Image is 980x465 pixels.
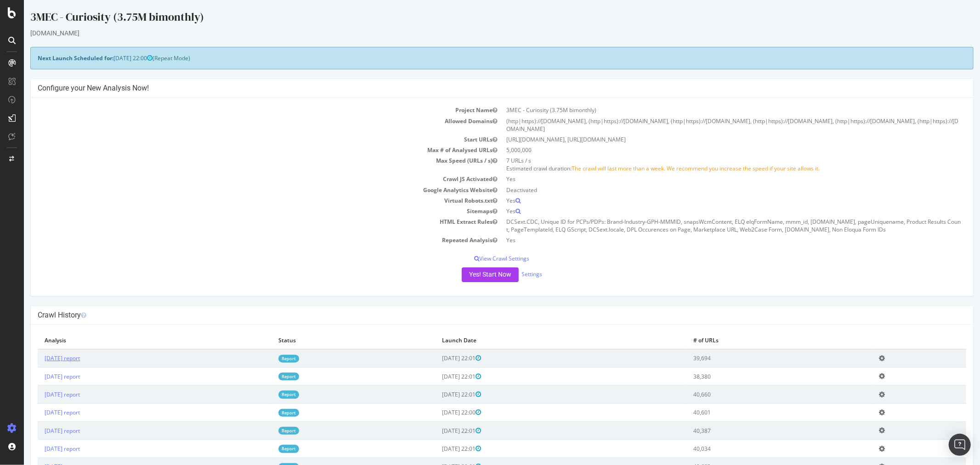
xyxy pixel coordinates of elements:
a: Report [255,445,275,453]
span: [DATE] 22:01 [418,427,457,435]
div: 3MEC - Curiosity (3.75M bimonthly) [6,9,950,28]
td: Sitemaps [14,206,478,216]
td: Yes [478,235,943,245]
div: (Repeat Mode) [6,47,950,69]
td: Project Name [14,105,478,115]
td: 40,034 [663,440,848,458]
td: 40,660 [663,386,848,403]
a: Report [255,373,275,380]
a: Report [255,391,275,398]
a: Report [255,355,275,363]
td: Yes [478,206,943,216]
a: Settings [498,270,518,278]
td: Crawl JS Activated [14,174,478,184]
td: 7 URLs / s Estimated crawl duration: [478,155,943,174]
h4: Configure your New Analysis Now! [14,84,942,93]
td: 39,694 [663,349,848,368]
span: [DATE] 22:01 [418,391,457,398]
th: Launch Date [411,332,663,349]
a: [DATE] report [21,427,56,435]
a: [DATE] report [21,391,56,398]
div: [DOMAIN_NAME] [6,28,950,38]
a: [DATE] report [21,445,56,453]
td: 5,000,000 [478,145,943,155]
td: [URL][DOMAIN_NAME], [URL][DOMAIN_NAME] [478,134,943,145]
a: [DATE] report [21,408,56,416]
a: Report [255,427,275,435]
th: Status [248,332,412,349]
span: [DATE] 22:01 [418,373,457,380]
td: Start URLs [14,134,478,145]
td: Deactivated [478,185,943,195]
span: [DATE] 22:01 [418,354,457,362]
td: (http|https)://[DOMAIN_NAME], (http|https)://[DOMAIN_NAME], (http|https)://[DOMAIN_NAME], (http|h... [478,116,943,134]
td: Max Speed (URLs / s) [14,155,478,174]
span: [DATE] 22:01 [418,445,457,453]
button: Yes! Start Now [438,267,495,282]
td: 38,380 [663,368,848,386]
td: HTML Extract Rules [14,216,478,235]
td: 40,601 [663,403,848,421]
span: The crawl will last more than a week. We recommend you increase the speed if your site allows it. [548,164,796,172]
td: Google Analytics Website [14,185,478,195]
td: Yes [478,195,943,206]
td: Virtual Robots.txt [14,195,478,206]
span: [DATE] 22:00 [90,54,129,62]
td: 40,387 [663,422,848,440]
p: View Crawl Settings [14,255,942,262]
a: Report [255,409,275,417]
a: [DATE] report [21,354,56,362]
th: # of URLs [663,332,848,349]
td: Yes [478,174,943,184]
td: 3MEC - Curiosity (3.75M bimonthly) [478,105,943,115]
h4: Crawl History [14,311,942,320]
td: Max # of Analysed URLs [14,145,478,155]
div: Open Intercom Messenger [949,434,971,456]
td: Allowed Domains [14,116,478,134]
a: [DATE] report [21,373,56,380]
td: DCSext.CDC, Unique ID for PCPs/PDPs: Brand-Industry-GPH-MMMID, snapsWcmContent, ELQ elqFormName, ... [478,216,943,235]
td: Repeated Analysis [14,235,478,245]
th: Analysis [14,332,248,349]
span: [DATE] 22:00 [418,408,457,416]
strong: Next Launch Scheduled for: [14,54,90,62]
